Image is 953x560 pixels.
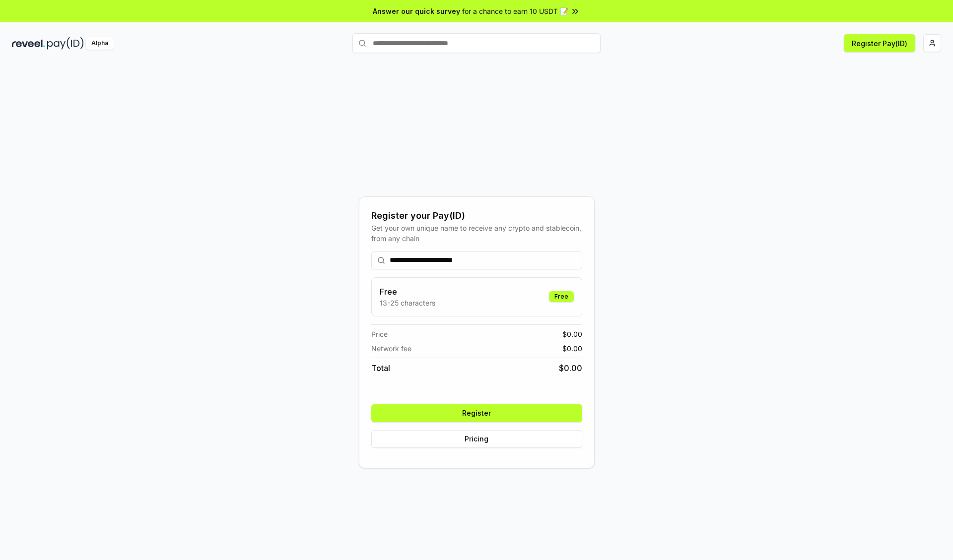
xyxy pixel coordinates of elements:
[373,6,460,16] span: Answer our quick survey
[371,362,390,374] span: Total
[562,343,582,354] span: $ 0.00
[47,37,84,50] img: pay_id
[371,404,582,422] button: Register
[371,223,582,244] div: Get your own unique name to receive any crypto and stablecoin, from any chain
[844,34,915,52] button: Register Pay(ID)
[549,291,574,302] div: Free
[559,362,582,374] span: $ 0.00
[371,329,388,339] span: Price
[380,286,435,298] h3: Free
[371,209,582,223] div: Register your Pay(ID)
[371,343,411,354] span: Network fee
[86,37,114,50] div: Alpha
[562,329,582,339] span: $ 0.00
[462,6,568,16] span: for a chance to earn 10 USDT 📝
[380,298,435,308] p: 13-25 characters
[371,430,582,448] button: Pricing
[12,37,45,50] img: reveel_dark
